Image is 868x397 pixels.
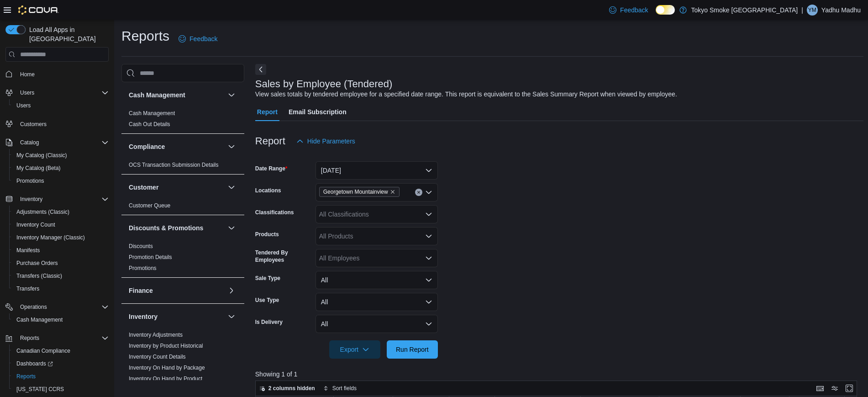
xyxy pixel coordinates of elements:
a: Cash Out Details [129,121,170,127]
span: Georgetown Mountainview [319,187,400,197]
a: Canadian Compliance [13,345,74,356]
span: Transfers (Classic) [16,272,62,280]
div: Discounts & Promotions [121,241,244,277]
button: All [316,271,438,289]
span: Promotions [129,265,157,272]
button: Sort fields [320,383,360,394]
span: Catalog [20,139,39,146]
span: Export [335,340,375,359]
button: Adjustments (Classic) [9,206,112,218]
span: Reports [16,333,109,344]
button: [US_STATE] CCRS [9,383,112,396]
img: Cova [18,5,59,15]
a: Customer Queue [129,202,170,209]
button: Discounts & Promotions [226,222,237,233]
span: Email Subscription [289,103,347,121]
p: | [801,5,803,16]
button: Catalog [2,136,112,149]
span: Transfers (Classic) [13,270,109,281]
span: Promotions [16,177,44,185]
span: Inventory On Hand by Package [129,364,205,371]
button: Operations [16,302,51,312]
span: Users [16,102,31,109]
span: Cash Management [129,110,175,117]
button: My Catalog (Classic) [9,149,112,162]
span: Customers [16,118,109,130]
span: Feedback [620,5,648,15]
button: Hide Parameters [293,132,359,150]
div: Cash Management [121,108,244,133]
span: Customer Queue [129,202,170,209]
button: Export [329,340,380,359]
span: Reports [20,334,39,342]
button: Reports [9,370,112,383]
a: Reports [13,371,39,382]
span: Run Report [396,345,429,354]
span: Promotion Details [129,254,172,261]
button: 2 columns hidden [256,383,319,394]
span: Dashboards [16,360,53,367]
button: Users [2,86,112,99]
span: OCS Transaction Submission Details [129,161,219,169]
span: Manifests [16,247,40,254]
span: Operations [16,302,109,312]
a: Dashboards [13,358,57,369]
a: Cash Management [13,314,66,325]
button: Inventory Count [9,218,112,231]
button: Transfers (Classic) [9,270,112,282]
button: Operations [2,301,112,313]
span: Manifests [13,245,109,256]
button: Display options [829,383,840,394]
div: View sales totals by tendered employee for a specified date range. This report is equivalent to t... [255,90,677,99]
button: All [316,315,438,333]
button: Open list of options [425,254,432,262]
a: My Catalog (Beta) [13,163,64,174]
input: Dark Mode [656,5,675,15]
button: Reports [16,333,43,344]
span: Inventory Count [16,221,55,228]
a: Promotions [129,265,157,271]
span: Canadian Compliance [16,347,70,355]
h3: Compliance [129,142,165,151]
a: Discounts [129,243,153,249]
span: Cash Out Details [129,121,170,128]
span: Purchase Orders [13,258,109,269]
a: [US_STATE] CCRS [13,384,68,395]
span: Cash Management [13,314,109,325]
h3: Sales by Employee (Tendered) [255,79,393,90]
button: Finance [129,286,224,295]
button: Inventory [2,193,112,206]
span: Inventory Count Details [129,353,186,360]
button: Clear input [415,189,422,196]
a: Purchase Orders [13,258,62,269]
span: Transfers [13,283,109,294]
a: Inventory Count [13,219,59,230]
span: Sort fields [332,385,357,392]
a: Users [13,100,34,111]
h3: Customer [129,183,158,192]
span: My Catalog (Classic) [16,152,67,159]
span: Operations [20,303,47,311]
button: Discounts & Promotions [129,223,224,233]
label: Use Type [255,296,279,304]
span: Users [20,89,34,96]
span: Users [13,100,109,111]
button: Cash Management [129,90,224,100]
span: Catalog [16,137,109,148]
button: Manifests [9,244,112,257]
a: Adjustments (Classic) [13,206,73,217]
span: Hide Parameters [307,137,355,146]
span: Inventory [20,196,42,203]
span: Dashboards [13,358,109,369]
h3: Finance [129,286,153,295]
button: Canadian Compliance [9,344,112,357]
button: Remove Georgetown Mountainview from selection in this group [390,189,395,195]
span: Transfers [16,285,39,292]
span: Adjustments (Classic) [16,208,69,216]
a: Home [16,69,38,80]
span: Inventory Manager (Classic) [13,232,109,243]
button: Transfers [9,282,112,295]
button: Open list of options [425,189,432,196]
span: Users [16,87,109,98]
button: Customer [129,183,224,192]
